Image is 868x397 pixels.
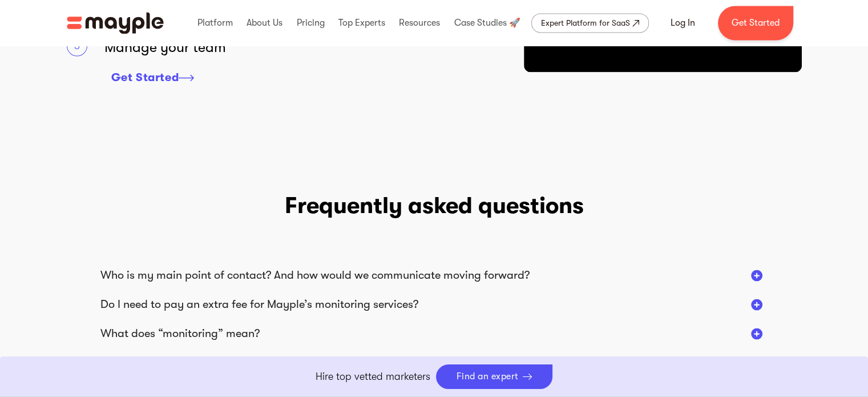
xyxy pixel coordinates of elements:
[67,12,164,34] img: Mayple logo
[195,5,236,41] div: Platform
[657,9,709,37] a: Log In
[396,5,443,41] div: Resources
[316,369,430,384] p: Hire top vetted marketers
[100,326,260,341] div: What does “monitoring” mean?
[100,355,768,370] div: How many experts can I talk to before making a decision?
[67,12,164,34] a: home
[100,326,768,341] div: What does “monitoring” mean?
[100,297,768,312] div: Do I need to pay an extra fee for Mayple’s monitoring services?
[67,35,87,56] div: 3
[811,342,868,397] div: チャットウィジェット
[111,66,195,89] a: Get Started
[100,297,418,312] div: Do I need to pay an extra fee for Mayple’s monitoring services?
[718,6,793,40] a: Get Started
[100,268,768,283] div: Who is my main point of contact? And how would we communicate moving forward?
[336,5,388,41] div: Top Experts
[531,13,649,33] a: Expert Platform for SaaS
[293,5,327,41] div: Pricing
[457,371,519,382] div: Find an expert
[100,268,530,283] div: Who is my main point of contact? And how would we communicate moving forward?
[100,355,393,370] div: How many experts can I talk to before making a decision?
[244,5,285,41] div: About Us
[100,192,768,219] h2: Frequently asked questions
[111,71,179,85] div: Get Started
[541,16,630,30] div: Expert Platform for SaaS
[811,342,868,397] iframe: Chat Widget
